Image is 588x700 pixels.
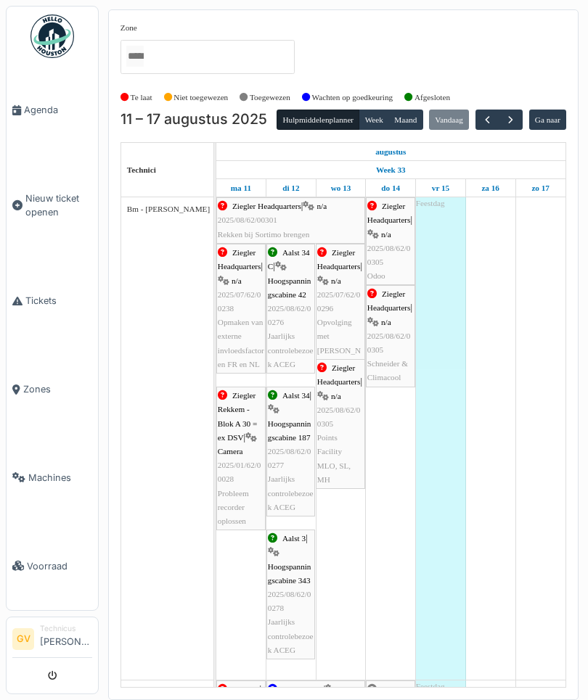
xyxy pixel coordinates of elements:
span: n/a [381,230,391,239]
li: [PERSON_NAME] [40,623,92,654]
a: 14 augustus 2025 [377,179,404,197]
span: Bm - [PERSON_NAME] [127,205,210,213]
a: 15 augustus 2025 [428,179,453,197]
div: | [367,199,414,283]
span: 2025/08/62/00278 [268,590,311,612]
span: Odoo [367,271,385,280]
button: Vandaag [429,110,469,130]
div: | [317,246,364,385]
span: Hoogspanningscabine 187 [268,419,311,442]
span: Technici [127,165,156,174]
span: Ziegler Rekkem - Blok A 30 = ex DSV [218,391,258,442]
label: Zone [121,22,137,34]
span: Ziegler Headquarters [367,202,411,224]
span: Zones [23,382,92,396]
a: Tickets [7,257,98,345]
span: 2025/08/62/00305 [317,405,361,428]
span: Hoogspanningscabine 343 [268,562,311,585]
a: GV Technicus[PERSON_NAME] [12,623,92,658]
a: Nieuw ticket openen [7,155,98,257]
span: Aalst 34 C [268,248,310,271]
div: Technicus [40,623,92,634]
span: 2025/01/62/00028 [218,461,261,483]
a: Agenda [7,66,98,155]
span: Voorraad [27,559,92,573]
span: Points Facility MLO, SL, MH [317,433,351,484]
span: Schneider & Climacool [367,359,408,382]
span: Machines [28,471,92,485]
span: n/a [381,318,391,326]
span: Nieuw ticket openen [25,192,92,219]
span: Jaarlijks controlebezoek ACEG [268,332,314,368]
span: Aalst 3 [282,534,306,543]
span: Aalst 34 [282,391,310,400]
button: Week [359,110,389,130]
div: | [268,532,314,657]
span: Ziegler Headquarters [317,363,361,386]
a: 17 augustus 2025 [528,179,553,197]
div: | [268,389,314,514]
span: Ziegler Headquarters [317,248,361,271]
span: n/a [331,392,341,400]
a: 11 augustus 2025 [372,143,409,161]
span: 2025/08/62/00305 [367,332,411,354]
span: Ziegler Gent [282,685,324,693]
a: Voorraad [7,522,98,610]
div: | [317,361,364,487]
span: Probleem recorder oplossen [218,489,249,525]
label: Te laat [131,91,152,104]
label: Niet toegewezen [173,91,228,104]
span: Ziegler Headquarters [232,202,301,210]
a: 11 augustus 2025 [227,179,255,197]
span: n/a [317,202,327,210]
span: Jaarlijks controlebezoek ACEG [268,617,314,654]
span: Tickets [25,294,92,308]
span: 2025/07/62/00296 [317,290,361,313]
a: 16 augustus 2025 [478,179,503,197]
a: 13 augustus 2025 [327,179,355,197]
button: Vorige [475,110,499,131]
span: Opmaken van externe invloedsfactoren FR en NL [218,318,264,368]
label: Wachten op goedkeuring [312,91,393,104]
span: Aalst 34 [232,685,260,693]
button: Maand [388,110,423,130]
a: Zones [7,345,98,434]
span: 2025/07/62/00238 [218,290,261,313]
label: Toegewezen [250,91,290,104]
div: | [218,199,364,242]
span: n/a [232,276,242,285]
a: Machines [7,434,98,522]
li: GV [12,628,34,650]
span: Rekken bij Sortimo brengen [218,230,309,239]
div: | [268,246,314,371]
button: Volgende [499,110,523,131]
div: | [218,246,264,371]
span: n/a [340,685,350,693]
span: Ziegler Headquarters [218,248,261,271]
div: | [367,287,414,384]
div: | [218,389,264,528]
span: Agenda [24,103,92,117]
span: n/a [331,276,341,285]
span: Jaarlijks controlebezoek ACEG [268,474,314,511]
span: Hoogspanningscabine 42 [268,276,311,299]
a: Week 33 [372,161,409,179]
img: Badge_color-CXgf-gQk.svg [30,15,74,58]
label: Afgesloten [415,91,450,104]
h2: 11 – 17 augustus 2025 [121,111,267,128]
span: Opvolging met [PERSON_NAME] en Numobi [317,318,361,382]
a: 12 augustus 2025 [279,179,303,197]
span: 2025/08/62/00276 [268,304,311,326]
span: Camera [218,447,243,456]
span: 2025/08/62/00301 [218,215,277,224]
span: 2025/08/62/00305 [367,244,411,266]
span: Ziegler Headquarters [367,289,411,312]
span: Feestdag [416,682,445,691]
span: 2025/08/62/00277 [268,447,311,469]
input: Alles [126,46,144,67]
span: Feestdag [416,199,445,207]
button: Hulpmiddelenplanner [277,110,359,130]
button: Ga naar [529,110,567,130]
